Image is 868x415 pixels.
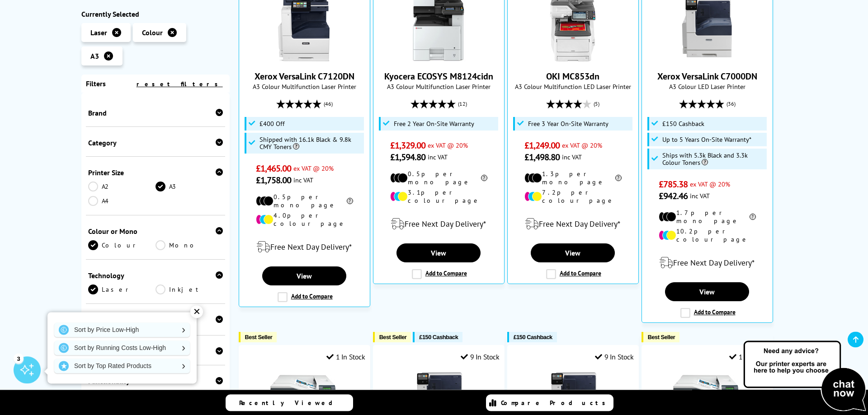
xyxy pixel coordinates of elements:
a: Sort by Top Rated Products [54,359,190,373]
li: 1.3p per mono page [524,170,622,186]
li: 10.2p per colour page [659,227,756,243]
span: Best Seller [648,334,675,340]
span: £1,498.80 [524,151,560,163]
span: Category [88,138,223,147]
button: Best Seller [239,332,277,342]
a: Mono [156,240,223,250]
span: Functionality [88,377,223,386]
a: Xerox VersaLink C7120DN [255,70,354,82]
div: modal_delivery [512,211,634,237]
span: £1,594.80 [390,151,426,163]
div: Currently Selected [81,9,230,18]
a: Recently Viewed [226,394,353,411]
span: £150 Cashback [514,334,552,340]
span: Recently Viewed [239,399,342,407]
a: Kyocera ECOSYS M8124cidn [405,54,472,63]
div: 9 In Stock [595,352,634,361]
span: £150 Cashback [662,120,704,127]
span: Shipped with 16.1k Black & 9.8k CMY Toners [259,136,362,150]
span: A3 Colour Multifunction LED Laser Printer [512,82,634,91]
span: Connectivity [88,347,223,356]
span: inc VAT [562,153,582,161]
li: 0.5p per mono page [390,170,487,186]
a: reset filters [137,79,223,88]
span: Free 3 Year On-Site Warranty [528,120,609,127]
span: Filters [86,79,106,88]
span: Laser [90,28,107,37]
span: Printer Size [88,168,223,177]
a: Compare Products [486,394,613,411]
div: 1 In Stock [326,352,365,361]
span: ex VAT @ 20% [293,164,334,173]
span: £1,249.00 [524,140,560,151]
a: Sort by Running Costs Low-High [54,340,190,355]
a: A4 [88,196,156,205]
img: Open Live Chat window [741,339,868,413]
span: inc VAT [690,191,710,200]
li: 1.7p per mono page [659,209,756,225]
span: (36) [726,95,736,112]
span: (12) [458,95,467,112]
span: (46) [324,95,333,112]
div: 3 [14,353,24,363]
span: Compare Products [501,399,610,407]
a: Xerox VersaLink C7000DN [673,54,741,63]
li: 0.5p per mono page [256,193,353,209]
span: Ships with 5.3k Black and 3.3k Colour Toners [662,152,764,166]
button: Best Seller [373,332,411,342]
span: Colour or Mono [88,226,223,235]
span: Brand [88,108,223,117]
span: ex VAT @ 20% [690,180,730,188]
li: 4.0p per colour page [256,211,353,228]
span: £1,329.00 [390,140,426,151]
button: £150 Cashback [413,332,462,342]
label: Add to Compare [680,308,736,318]
span: Best Seller [245,334,273,340]
span: (5) [594,95,599,112]
span: £150 Cashback [419,334,458,340]
span: £400 Off [259,120,285,127]
a: View [531,243,615,262]
span: Colour [142,28,163,37]
a: Xerox VersaLink C7120DN [270,54,338,63]
button: £150 Cashback [507,332,557,342]
span: A3 [90,51,99,60]
div: modal_delivery [378,211,500,237]
a: Inkjet [156,284,223,294]
span: £1,758.00 [256,174,292,186]
a: A3 [156,181,223,191]
div: modal_delivery [244,234,365,260]
span: Best Seller [379,334,407,340]
a: View [396,243,481,262]
span: A3 Colour Multifunction Laser Printer [378,82,500,91]
span: inc VAT [428,153,448,161]
li: 3.1p per colour page [390,188,487,205]
button: Best Seller [642,332,680,342]
span: £942.46 [659,190,688,202]
div: ✕ [190,305,203,318]
div: 1 In Stock [729,352,768,361]
span: inc VAT [293,176,313,184]
span: ex VAT @ 20% [562,141,602,149]
span: ex VAT @ 20% [428,141,468,149]
li: 7.2p per colour page [524,188,622,205]
a: Sort by Price Low-High [54,322,190,337]
span: Up to 5 Years On-Site Warranty* [662,136,751,143]
a: View [262,266,346,285]
span: £785.38 [659,178,688,190]
a: View [665,282,749,301]
span: Running Costs [101,315,223,326]
a: Laser [88,284,156,294]
a: OKI MC853dn [546,70,599,82]
span: Free 2 Year On-Site Warranty [394,120,474,127]
label: Add to Compare [412,269,467,279]
div: modal_delivery [646,250,768,275]
div: 9 In Stock [461,352,500,361]
label: Add to Compare [546,269,601,279]
span: Technology [88,270,223,280]
label: Add to Compare [278,292,333,302]
span: A3 Colour LED Laser Printer [646,82,768,91]
a: Xerox VersaLink C7000DN [657,70,757,82]
a: Colour [88,240,156,250]
span: A3 Colour Multifunction Laser Printer [244,82,365,91]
